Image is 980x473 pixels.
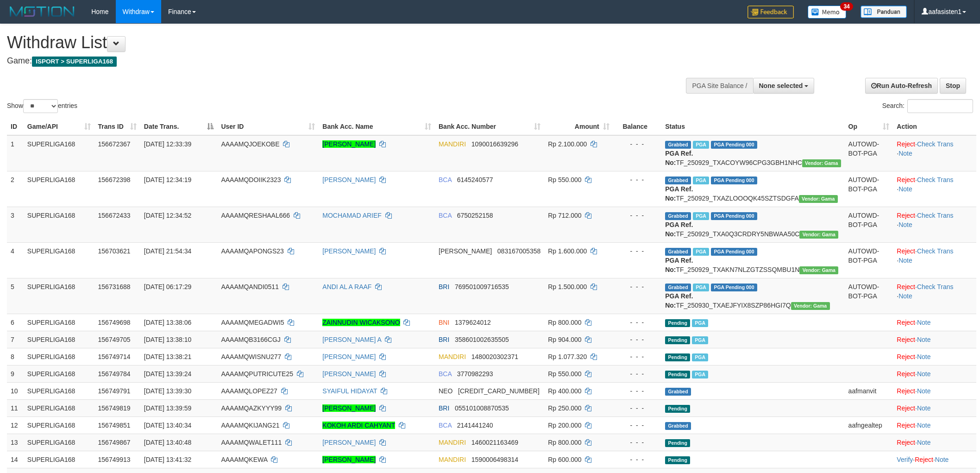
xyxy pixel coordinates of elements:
[98,353,131,360] span: 156749714
[748,6,794,19] img: Feedback.jpg
[893,365,976,382] td: ·
[471,439,518,446] span: Copy 1460021163469 to clipboard
[144,439,191,446] span: [DATE] 13:40:48
[693,141,709,149] span: Marked by aafsengchandara
[455,336,509,343] span: Copy 358601002635505 to clipboard
[617,246,658,256] div: - - -
[439,404,449,412] span: BRI
[917,422,931,429] a: Note
[845,171,893,207] td: AUTOWD-BOT-PGA
[548,283,587,290] span: Rp 1.500.000
[24,451,94,468] td: SUPERLIGA168
[665,353,690,361] span: Pending
[882,99,973,113] label: Search:
[893,399,976,416] td: ·
[917,176,954,183] a: Check Trans
[23,99,58,113] select: Showentries
[665,405,690,413] span: Pending
[24,365,94,382] td: SUPERLIGA168
[548,212,581,219] span: Rp 712.000
[940,78,966,94] a: Stop
[7,348,24,365] td: 8
[98,404,131,412] span: 156749819
[322,422,395,429] a: KOKOH ARDI CAHYANT
[661,242,844,278] td: TF_250929_TXAKN7NLZGTZSSQMBU1N
[897,370,915,378] a: Reject
[439,370,452,378] span: BCA
[935,456,949,463] a: Note
[7,5,77,19] img: MOTION_logo.png
[617,211,658,220] div: - - -
[693,177,709,184] span: Marked by aafsoycanthlai
[7,434,24,451] td: 13
[865,78,938,94] a: Run Auto-Refresh
[435,118,544,135] th: Bank Acc. Number: activate to sort column ascending
[439,176,452,183] span: BCA
[613,118,661,135] th: Balance
[7,118,24,135] th: ID
[144,353,191,360] span: [DATE] 13:38:21
[7,416,24,434] td: 12
[322,283,371,290] a: ANDI AL A RAAF
[692,336,708,344] span: Marked by aafheankoy
[917,212,954,219] a: Check Trans
[917,283,954,290] a: Check Trans
[893,118,976,135] th: Action
[221,353,281,360] span: AAAAMQWISNU277
[897,387,915,395] a: Reject
[98,176,131,183] span: 156672398
[617,421,658,430] div: - - -
[98,319,131,326] span: 156749698
[322,439,376,446] a: [PERSON_NAME]
[802,159,841,167] span: Vendor URL: https://trx31.1velocity.biz
[917,404,931,412] a: Note
[322,387,377,395] a: SYAIFUL HIDAYAT
[845,242,893,278] td: AUTOWD-BOT-PGA
[24,314,94,331] td: SUPERLIGA168
[917,336,931,343] a: Note
[24,331,94,348] td: SUPERLIGA168
[898,185,912,193] a: Note
[94,118,140,135] th: Trans ID: activate to sort column ascending
[221,140,279,148] span: AAAAMQJOEKOBE
[24,242,94,278] td: SUPERLIGA168
[548,422,581,429] span: Rp 200.000
[322,319,400,326] a: ZAINNUDIN WICAKSONO
[439,456,466,463] span: MANDIRI
[24,348,94,365] td: SUPERLIGA168
[548,439,581,446] span: Rp 800.000
[24,416,94,434] td: SUPERLIGA168
[455,404,509,412] span: Copy 055101008870535 to clipboard
[897,456,913,463] a: Verify
[548,319,581,326] span: Rp 800.000
[322,336,381,343] a: [PERSON_NAME] A
[898,292,912,300] a: Note
[893,451,976,468] td: · ·
[693,284,709,291] span: Marked by aafromsomean
[893,171,976,207] td: · ·
[893,348,976,365] td: ·
[548,353,587,360] span: Rp 1.077.320
[845,135,893,171] td: AUTOWD-BOT-PGA
[686,78,753,94] div: PGA Site Balance /
[221,387,277,395] span: AAAAMQLOPEZ27
[753,78,815,94] button: None selected
[692,353,708,361] span: Marked by aafsengchandara
[665,257,693,273] b: PGA Ref. No:
[665,248,691,256] span: Grabbed
[711,177,757,184] span: PGA Pending
[24,399,94,416] td: SUPERLIGA168
[98,247,131,255] span: 156703621
[7,382,24,399] td: 10
[7,242,24,278] td: 4
[893,314,976,331] td: ·
[144,387,191,395] span: [DATE] 13:39:30
[845,278,893,314] td: AUTOWD-BOT-PGA
[617,352,658,361] div: - - -
[917,387,931,395] a: Note
[711,212,757,220] span: PGA Pending
[661,171,844,207] td: TF_250929_TXAZLOOOQK45SZTSDGFA
[221,336,280,343] span: AAAAMQB3166CGJ
[221,370,293,378] span: AAAAMQPUTRICUTE25
[897,404,915,412] a: Reject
